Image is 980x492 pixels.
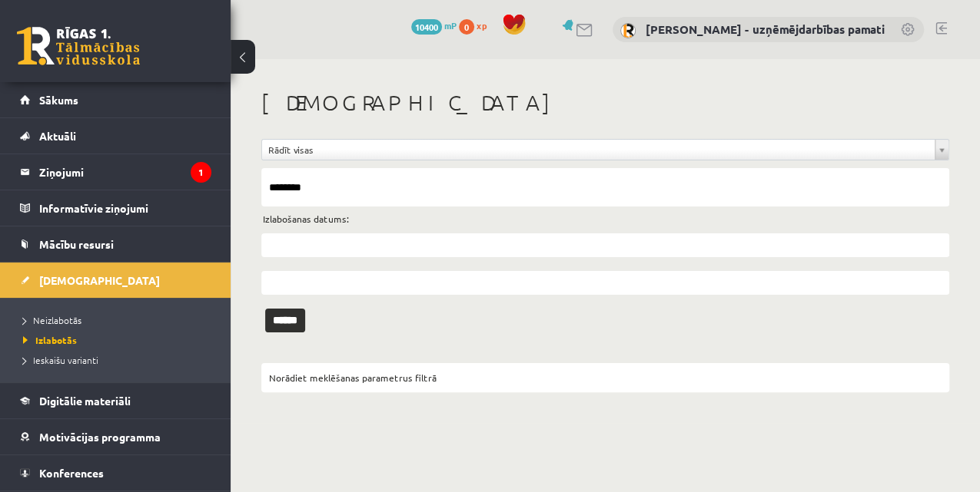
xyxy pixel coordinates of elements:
[17,27,140,65] a: Rīgas 1. Tālmācības vidusskola
[20,82,211,117] a: Sākums
[263,209,349,229] label: Izlabošanas datums:
[23,334,77,346] span: Izlabotās
[459,19,494,31] a: 0 xp
[411,19,457,31] a: 10400 mP
[39,394,131,408] span: Digitālie materiāli
[20,118,211,154] a: Aktuāli
[20,190,211,226] a: Informatīvie ziņojumi
[23,353,215,367] a: Ieskaišu varianti
[191,162,211,183] i: 1
[39,430,161,444] span: Motivācijas programma
[23,313,215,327] a: Neizlabotās
[23,314,81,326] span: Neizlabotās
[20,455,211,490] a: Konferences
[261,90,949,116] h1: [DEMOGRAPHIC_DATA]
[39,154,211,190] legend: Ziņojumi
[444,19,457,31] span: mP
[646,21,885,37] a: [PERSON_NAME] - uzņēmējdarbības pamati
[620,23,636,38] img: Solvita Kozlovska - uzņēmējdarbības pamati
[269,371,942,385] div: Norādiet meklēšanas parametrus filtrā
[23,354,98,366] span: Ieskaišu varianti
[39,466,104,480] span: Konferences
[20,383,211,418] a: Digitālie materiāli
[39,129,76,143] span: Aktuāli
[20,226,211,262] a: Mācību resursi
[411,19,442,35] span: 10400
[20,154,211,190] a: Ziņojumi1
[39,237,114,251] span: Mācību resursi
[39,93,78,107] span: Sākums
[477,19,487,31] span: xp
[23,333,215,347] a: Izlabotās
[20,419,211,454] a: Motivācijas programma
[268,140,929,160] span: Rādīt visas
[39,273,160,287] span: [DEMOGRAPHIC_DATA]
[39,190,211,226] legend: Informatīvie ziņojumi
[459,19,474,35] span: 0
[262,140,948,160] a: Rādīt visas
[20,263,211,298] a: [DEMOGRAPHIC_DATA]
